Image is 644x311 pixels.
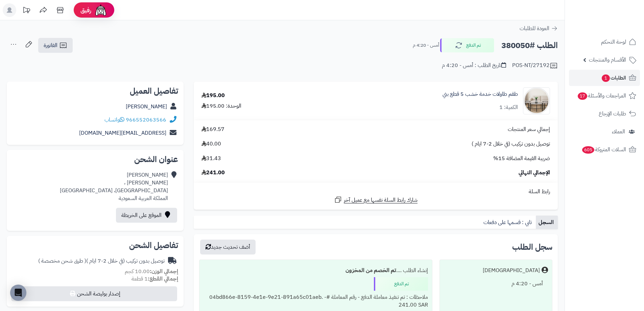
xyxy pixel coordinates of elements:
span: لوحة التحكم [601,37,626,47]
b: تم الخصم من المخزون [345,266,396,274]
a: السجل [536,216,558,229]
div: إنشاء الطلب .... [204,264,428,277]
div: توصيل بدون تركيب (في خلال 2-7 ايام ) [38,257,165,265]
span: رفيق [80,6,91,14]
span: الأقسام والمنتجات [589,55,626,65]
span: 17 [577,92,587,100]
h2: عنوان الشحن [12,155,178,163]
a: شارك رابط السلة نفسها مع عميل آخر [334,196,418,204]
img: logo-2.png [598,14,638,28]
span: شارك رابط السلة نفسها مع عميل آخر [344,196,418,204]
a: العملاء [569,124,640,140]
button: تم الدفع [440,38,494,52]
a: تابي : قسمها على دفعات [481,216,536,229]
a: [EMAIL_ADDRESS][DOMAIN_NAME] [79,129,166,137]
span: الطلبات [601,73,626,83]
a: لوحة التحكم [569,34,640,50]
div: الوحدة: 195.00 [201,102,241,110]
div: 195.00 [201,92,225,99]
div: رابط السلة [196,188,555,196]
span: 1 [602,74,610,82]
strong: إجمالي الوزن: [150,267,178,275]
a: الفاتورة [38,38,73,53]
button: إصدار بوليصة الشحن [11,286,177,301]
span: 241.00 [201,169,225,177]
span: العودة للطلبات [520,24,549,32]
h3: سجل الطلب [512,243,552,251]
a: [PERSON_NAME] [126,103,167,111]
a: السلات المتروكة605 [569,141,640,158]
strong: إجمالي القطع: [148,275,178,283]
a: الموقع على الخريطة [116,208,177,223]
button: أضف تحديث جديد [200,240,256,254]
span: الإجمالي النهائي [519,169,550,177]
img: 1756382107-1-90x90.jpg [523,87,550,114]
span: الفاتورة [44,41,57,49]
div: [PERSON_NAME] [PERSON_NAME] ، [GEOGRAPHIC_DATA]، [GEOGRAPHIC_DATA] المملكة العربية السعودية [60,171,168,202]
a: واتساب [104,116,124,124]
span: المراجعات والأسئلة [577,91,626,101]
small: أمس - 4:20 م [413,42,439,49]
div: POS-NT/27192 [512,62,558,70]
span: العملاء [612,127,625,136]
div: تاريخ الطلب : أمس - 4:20 م [442,62,506,69]
a: المراجعات والأسئلة17 [569,88,640,104]
span: ( طرق شحن مخصصة ) [38,257,86,265]
a: 966552063566 [126,116,166,124]
span: السلات المتروكة [581,145,626,154]
a: تحديثات المنصة [18,3,35,19]
div: Open Intercom Messenger [10,285,26,301]
small: 10.00 كجم [125,267,178,275]
span: توصيل بدون تركيب (في خلال 2-7 ايام ) [472,140,550,148]
span: 605 [582,146,594,154]
h2: تفاصيل العميل [12,87,178,95]
a: طلبات الإرجاع [569,106,640,122]
div: أمس - 4:20 م [444,277,548,290]
div: تم الدفع [374,277,428,291]
span: 169.57 [201,126,224,133]
span: ضريبة القيمة المضافة 15% [493,155,550,162]
a: طقم طاولات خدمة خشب 5 قطع بني [443,90,518,98]
h2: تفاصيل الشحن [12,241,178,249]
small: 1 قطعة [132,275,178,283]
a: الطلبات1 [569,70,640,86]
div: [DEMOGRAPHIC_DATA] [483,267,540,274]
div: الكمية: 1 [499,104,518,111]
span: 40.00 [201,140,221,148]
span: 31.43 [201,155,221,162]
span: طلبات الإرجاع [599,109,626,118]
span: إجمالي سعر المنتجات [508,126,550,133]
img: ai-face.png [94,3,108,17]
a: العودة للطلبات [520,24,558,32]
h2: الطلب #380050 [501,39,558,52]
